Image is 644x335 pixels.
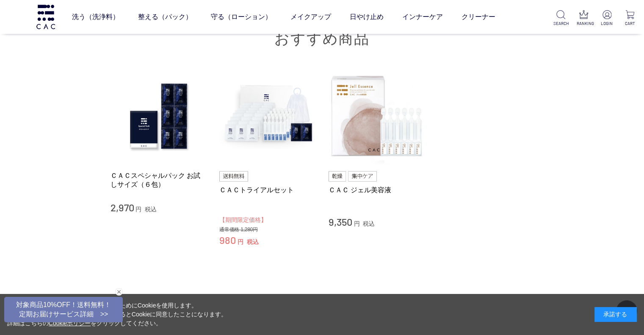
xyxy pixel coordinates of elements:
span: 980 [219,234,236,246]
div: 承諾する [594,307,637,322]
div: 通常価格 1,280円 [219,227,316,233]
span: 税込 [363,220,375,227]
a: 守る（ローション） [211,5,272,29]
img: ＣＡＣスペシャルパック お試しサイズ（６包） [111,68,207,164]
a: 洗う（洗浄料） [72,5,119,29]
a: インナーケア [402,5,443,29]
img: 集中ケア [348,171,377,181]
a: CART [622,10,637,27]
a: SEARCH [553,10,568,27]
span: 9,350 [329,216,352,228]
span: 円 [135,206,141,213]
img: ＣＡＣ ジェル美容液 [329,68,425,164]
a: RANKING [577,10,591,27]
span: 税込 [247,238,259,245]
a: メイクアップ [290,5,331,29]
a: LOGIN [600,10,614,27]
a: クリーナー [462,5,495,29]
span: 税込 [145,206,157,213]
a: 整える（パック） [138,5,192,29]
a: 日やけ止め [350,5,384,29]
img: logo [35,5,56,29]
div: 【期間限定価格】 [219,215,316,225]
span: 2,970 [111,201,134,213]
a: ＣＡＣスペシャルパック お試しサイズ（６包） [111,171,207,189]
img: 乾燥 [329,171,346,181]
p: CART [622,20,637,27]
img: ＣＡＣトライアルセット [219,68,316,164]
span: 円 [354,220,359,227]
p: LOGIN [600,20,614,27]
p: RANKING [577,20,591,27]
p: SEARCH [553,20,568,27]
span: 円 [238,238,243,245]
a: ＣＡＣ ジェル美容液 [329,185,425,194]
img: 送料無料 [219,171,248,181]
a: ＣＡＣトライアルセット [219,185,316,194]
